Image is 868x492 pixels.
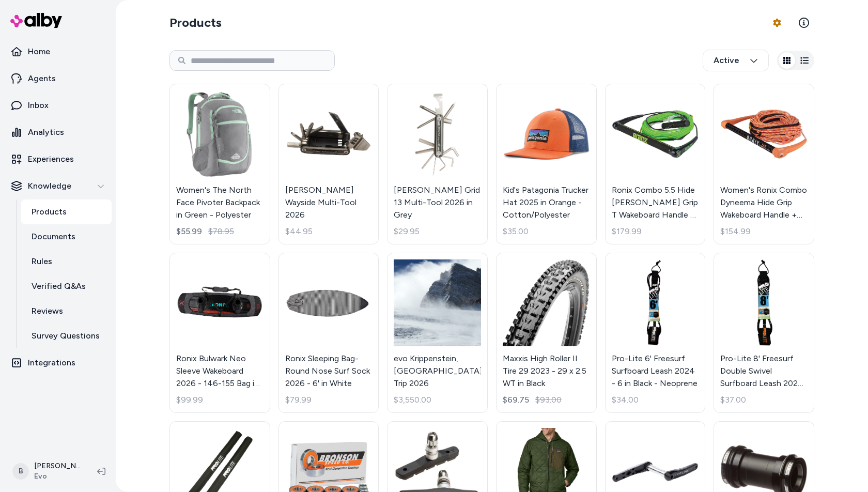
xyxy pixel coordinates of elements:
[10,13,62,28] img: alby Logo
[387,84,488,244] a: Blackburn Grid 13 Multi-Tool 2026 in Grey[PERSON_NAME] Grid 13 Multi-Tool 2026 in Grey$29.95
[4,39,112,64] a: Home
[34,461,81,471] p: [PERSON_NAME]
[4,147,112,172] a: Experiences
[4,120,112,145] a: Analytics
[32,330,100,342] p: Survey Questions
[32,206,67,218] p: Products
[278,253,379,413] a: Ronix Sleeping Bag- Round Nose Surf Sock 2026 - 6' in WhiteRonix Sleeping Bag- Round Nose Surf So...
[28,153,74,165] p: Experiences
[4,93,112,118] a: Inbox
[4,66,112,91] a: Agents
[4,350,112,375] a: Integrations
[28,99,49,112] p: Inbox
[21,274,112,299] a: Verified Q&As
[169,14,222,31] h2: Products
[278,84,379,244] a: Blackburn Wayside Multi-Tool 2026[PERSON_NAME] Wayside Multi-Tool 2026$44.95
[32,255,52,268] p: Rules
[28,126,64,139] p: Analytics
[32,230,75,243] p: Documents
[496,253,597,413] a: Maxxis High Roller II Tire 29 2023 - 29 x 2.5 WT in BlackMaxxis High Roller II Tire 29 2023 - 29 ...
[28,357,75,369] p: Integrations
[12,463,29,480] span: B
[21,324,112,348] a: Survey Questions
[4,174,112,198] button: Knowledge
[34,471,81,482] span: Evo
[28,180,71,192] p: Knowledge
[21,299,112,324] a: Reviews
[21,249,112,274] a: Rules
[6,455,89,488] button: B[PERSON_NAME]Evo
[703,50,769,71] button: Active
[32,280,86,293] p: Verified Q&As
[32,305,63,317] p: Reviews
[28,45,50,58] p: Home
[387,253,488,413] a: evo Krippenstein, Austria Trip 2026evo Krippenstein, [GEOGRAPHIC_DATA] Trip 2026$3,550.00
[169,253,270,413] a: Ronix Bulwark Neo Sleeve Wakeboard 2026 - 146-155 Bag in OrangeRonix Bulwark Neo Sleeve Wakeboard...
[496,84,597,244] a: Kid's Patagonia Trucker Hat 2025 in Orange - Cotton/PolyesterKid's Patagonia Trucker Hat 2025 in ...
[714,84,814,244] a: Women's Ronix Combo Dyneema Hide Grip Wakeboard Handle + 70 ft Mainline 2026 in WhiteWomen's Roni...
[169,84,270,244] a: Women's The North Face Pivoter Backpack in Green - PolyesterWomen's The North Face Pivoter Backpa...
[28,72,56,85] p: Agents
[605,253,706,413] a: Pro-Lite 6' Freesurf Surfboard Leash 2024 - 6 in Black - NeoprenePro-Lite 6' Freesurf Surfboard L...
[714,253,814,413] a: Pro-Lite 8' Freesurf Double Swivel Surfboard Leash 2024 - 8 in Black - NeoprenePro-Lite 8' Freesu...
[605,84,706,244] a: Ronix Combo 5.5 Hide Stich Grip T Wakeboard Handle + 80 ft Mainline 2026 in GreenRonix Combo 5.5 ...
[21,199,112,224] a: Products
[21,224,112,249] a: Documents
